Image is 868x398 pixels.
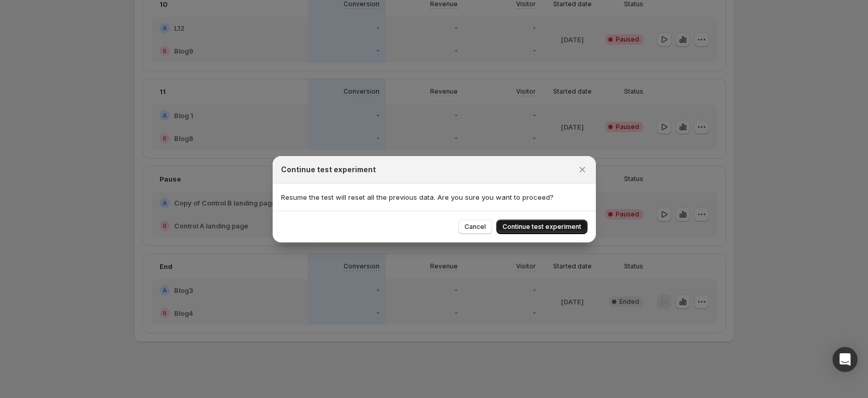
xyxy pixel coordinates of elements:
[458,220,492,234] button: Cancel
[575,162,590,177] button: Close
[503,223,581,231] span: Continue test experiment
[496,220,588,234] button: Continue test experiment
[464,223,486,231] span: Cancel
[281,164,376,175] h2: Continue test experiment
[281,192,588,202] p: Resume the test will reset all the previous data. Are you sure you want to proceed?
[833,347,858,372] div: Open Intercom Messenger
